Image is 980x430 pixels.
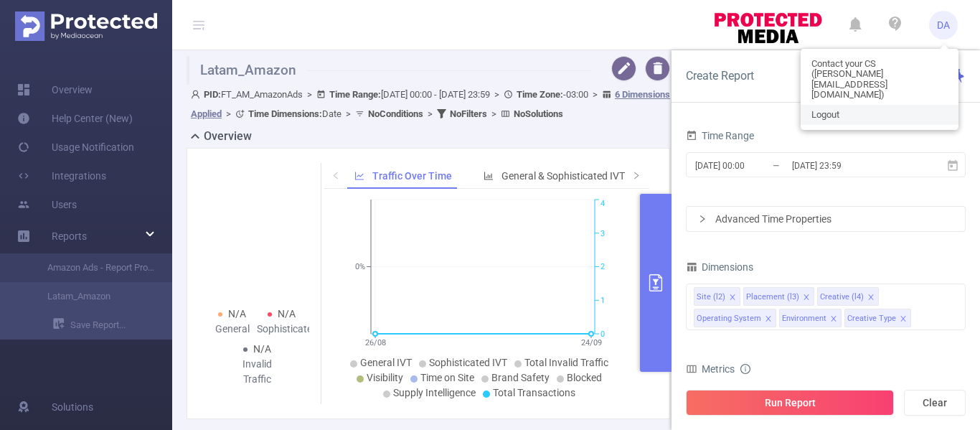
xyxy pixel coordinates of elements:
span: FT_AM_AmazonAds [DATE] 00:00 - [DATE] 23:59 -03:00 [191,89,670,119]
i: icon: close [765,315,772,324]
i: icon: left [331,171,340,179]
div: Placement (l3) [746,288,799,307]
a: Save Report... [53,311,172,340]
span: > [222,108,235,119]
span: Sophisticated IVT [429,357,507,368]
tspan: 0% [355,263,365,272]
span: Metrics [686,363,735,375]
span: DA [937,11,950,39]
span: Dimensions [686,261,753,273]
b: No Solutions [514,108,563,119]
i: icon: info-circle [740,364,750,374]
span: > [423,108,437,119]
i: icon: close [830,315,837,324]
img: Protected Media [15,11,157,41]
span: Solutions [52,393,93,421]
a: Overview [17,75,93,104]
span: Blocked [567,372,602,383]
input: Start date [694,156,810,175]
tspan: 2 [600,263,605,272]
li: Placement (l3) [743,287,814,306]
div: Creative Type [847,309,896,328]
div: General [207,322,257,337]
li: Environment [779,309,842,327]
a: Amazon Ads - Report Protected [29,253,155,282]
i: icon: close [803,294,810,302]
span: > [490,89,504,100]
b: Time Range: [329,89,381,100]
span: Reports [52,230,87,242]
i: icon: bar-chart [484,171,494,181]
h1: Latam_Amazon [187,56,591,85]
li: Site (l2) [694,287,740,306]
span: Time Range [686,130,754,141]
button: Clear [904,390,966,416]
i: icon: right [698,215,707,223]
i: icon: line-chart [354,171,364,181]
div: Invalid Traffic [232,357,282,387]
span: Supply Intelligence [393,387,476,398]
tspan: 26/08 [365,338,386,347]
i: icon: right [632,171,641,179]
li: Creative Type [844,309,911,327]
div: Creative (l4) [820,288,864,307]
div: Sophisticated [257,322,306,337]
a: Reports [52,222,87,251]
span: > [341,108,355,119]
span: Visibility [367,372,403,383]
button: Run Report [686,390,894,416]
span: Traffic Over Time [372,170,452,182]
span: Date [248,108,341,119]
li: Creative (l4) [817,287,879,306]
span: N/A [253,343,271,355]
span: Total Transactions [493,387,575,398]
a: Latam_Amazon [29,282,155,311]
i: icon: close [900,315,907,324]
tspan: 1 [600,296,605,305]
span: Time on Site [420,372,474,383]
b: No Filters [450,108,487,119]
span: General IVT [360,357,412,368]
div: Environment [782,309,826,328]
b: No Conditions [368,108,423,119]
span: Logout [811,110,839,120]
a: Integrations [17,162,106,190]
tspan: 4 [600,200,605,209]
i: icon: user [191,90,204,99]
span: > [487,108,501,119]
span: > [588,89,602,100]
span: General & Sophisticated IVT by Category [501,170,681,182]
a: Users [17,190,77,219]
li: Operating System [694,309,776,327]
span: N/A [228,308,246,319]
span: N/A [278,308,296,319]
a: Contact your CS ([PERSON_NAME][EMAIL_ADDRESS][DOMAIN_NAME]) [801,54,958,105]
a: Usage Notification [17,133,134,162]
div: icon: rightAdvanced Time Properties [687,207,965,231]
input: End date [791,156,907,175]
tspan: 24/09 [581,338,602,347]
div: Operating System [697,309,761,328]
h2: Overview [204,128,252,145]
b: PID: [204,89,221,100]
tspan: 3 [600,229,605,238]
span: > [303,89,316,100]
a: Help Center (New) [17,104,133,133]
b: Time Dimensions : [248,108,322,119]
a: Logout [801,105,958,125]
i: icon: close [867,294,875,302]
tspan: 0 [600,329,605,339]
div: Site (l2) [697,288,725,307]
span: Brand Safety [491,372,550,383]
b: Time Zone: [517,89,563,100]
span: Create Report [686,69,754,83]
i: icon: close [729,294,736,302]
span: Total Invalid Traffic [524,357,608,368]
